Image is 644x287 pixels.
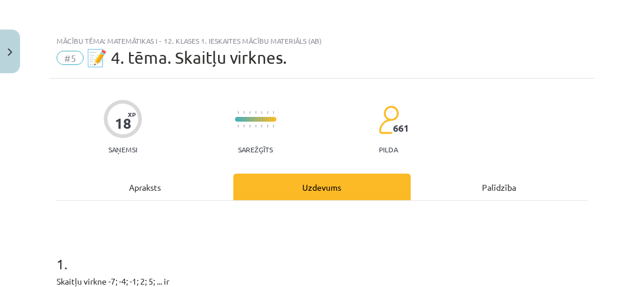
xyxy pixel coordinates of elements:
p: pilda [379,145,398,154]
img: icon-short-line-57e1e144782c952c97e751825c79c345078a6d821885a25fce030b3d8c18986b.svg [243,111,245,114]
div: 18 [115,115,131,132]
div: Mācību tēma: Matemātikas i - 12. klases 1. ieskaites mācību materiāls (ab) [57,37,587,45]
span: 📝 4. tēma. Skaitļu virknes. [87,48,287,67]
img: icon-short-line-57e1e144782c952c97e751825c79c345078a6d821885a25fce030b3d8c18986b.svg [255,111,256,114]
img: icon-short-line-57e1e144782c952c97e751825c79c345078a6d821885a25fce030b3d8c18986b.svg [249,125,250,128]
div: Apraksts [57,174,233,200]
img: students-c634bb4e5e11cddfef0936a35e636f08e4e9abd3cc4e673bd6f9a4125e45ecb1.svg [378,105,399,135]
span: 661 [393,123,409,133]
img: icon-short-line-57e1e144782c952c97e751825c79c345078a6d821885a25fce030b3d8c18986b.svg [267,111,268,114]
img: icon-short-line-57e1e144782c952c97e751825c79c345078a6d821885a25fce030b3d8c18986b.svg [261,125,262,128]
span: XP [128,111,136,118]
img: icon-short-line-57e1e144782c952c97e751825c79c345078a6d821885a25fce030b3d8c18986b.svg [237,111,239,114]
img: icon-short-line-57e1e144782c952c97e751825c79c345078a6d821885a25fce030b3d8c18986b.svg [237,125,239,128]
img: icon-short-line-57e1e144782c952c97e751825c79c345078a6d821885a25fce030b3d8c18986b.svg [243,125,245,128]
h1: 1 . [57,235,587,272]
img: icon-close-lesson-0947bae3869378f0d4975bcd49f059093ad1ed9edebbc8119c70593378902aed.svg [8,48,12,56]
img: icon-short-line-57e1e144782c952c97e751825c79c345078a6d821885a25fce030b3d8c18986b.svg [261,111,262,114]
div: Uzdevums [233,174,410,200]
div: Palīdzība [411,174,587,200]
img: icon-short-line-57e1e144782c952c97e751825c79c345078a6d821885a25fce030b3d8c18986b.svg [249,111,250,114]
img: icon-short-line-57e1e144782c952c97e751825c79c345078a6d821885a25fce030b3d8c18986b.svg [273,125,274,128]
p: Saņemsi [104,145,142,154]
img: icon-short-line-57e1e144782c952c97e751825c79c345078a6d821885a25fce030b3d8c18986b.svg [273,111,274,114]
p: Sarežģīts [238,145,273,154]
img: icon-short-line-57e1e144782c952c97e751825c79c345078a6d821885a25fce030b3d8c18986b.svg [267,125,268,128]
img: icon-short-line-57e1e144782c952c97e751825c79c345078a6d821885a25fce030b3d8c18986b.svg [255,125,256,128]
span: #5 [57,51,84,65]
